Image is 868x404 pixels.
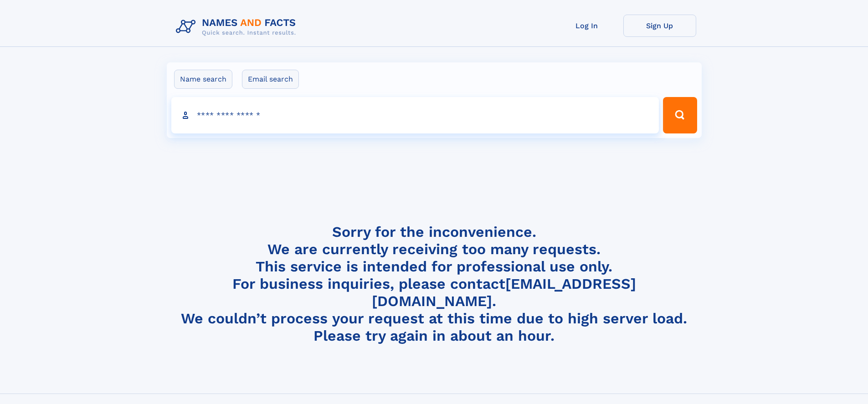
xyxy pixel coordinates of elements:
[171,97,659,133] input: search input
[172,15,303,39] img: Logo Names and Facts
[550,15,623,37] a: Log In
[242,70,299,89] label: Email search
[172,223,696,345] h4: Sorry for the inconvenience. We are currently receiving too many requests. This service is intend...
[174,70,232,89] label: Name search
[372,275,636,310] a: [EMAIL_ADDRESS][DOMAIN_NAME]
[663,97,697,133] button: Search Button
[623,15,696,37] a: Sign Up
